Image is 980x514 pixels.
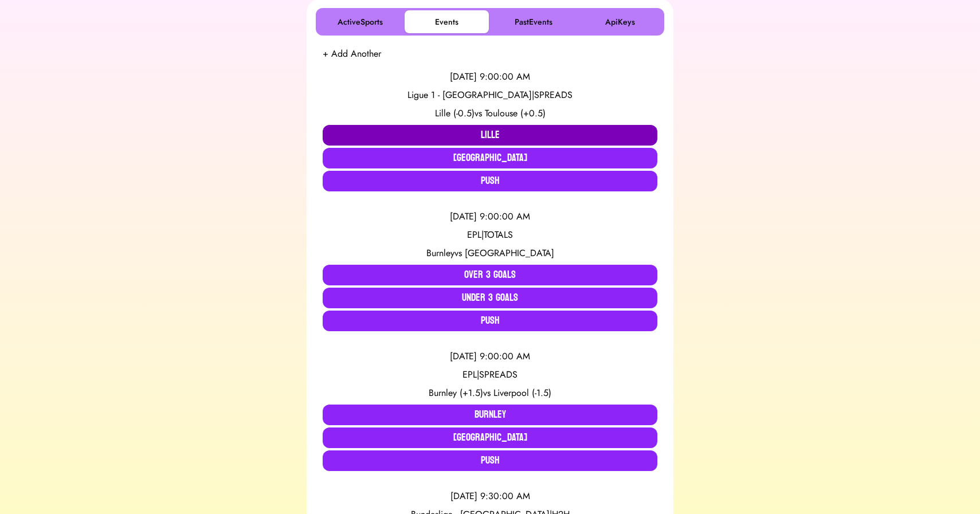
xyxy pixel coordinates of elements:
button: Push [323,450,657,471]
span: [GEOGRAPHIC_DATA] [465,246,554,260]
button: ActiveSports [318,10,402,33]
div: [DATE] 9:00:00 AM [323,210,657,223]
button: Push [323,311,657,331]
span: Lille (-0.5) [435,107,475,120]
div: [DATE] 9:30:00 AM [323,489,657,503]
button: PastEvents [491,10,575,33]
button: Under 3 Goals [323,288,657,308]
button: Burnley [323,405,657,425]
div: EPL | SPREADS [323,368,657,382]
div: vs [323,246,657,260]
button: ApiKeys [578,10,662,33]
div: Ligue 1 - [GEOGRAPHIC_DATA] | SPREADS [323,88,657,102]
button: Push [323,171,657,191]
button: Over 3 Goals [323,265,657,285]
div: [DATE] 9:00:00 AM [323,350,657,363]
span: Liverpool (-1.5) [493,386,551,399]
button: + Add Another [323,47,381,61]
div: EPL | TOTALS [323,228,657,242]
span: Toulouse (+0.5) [485,107,546,120]
div: vs [323,107,657,120]
button: [GEOGRAPHIC_DATA] [323,148,657,168]
div: [DATE] 9:00:00 AM [323,70,657,84]
div: vs [323,386,657,400]
button: Events [405,10,489,33]
button: [GEOGRAPHIC_DATA] [323,427,657,448]
span: Burnley (+1.5) [429,386,483,399]
button: Lille [323,125,657,146]
span: Burnley [426,246,454,260]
